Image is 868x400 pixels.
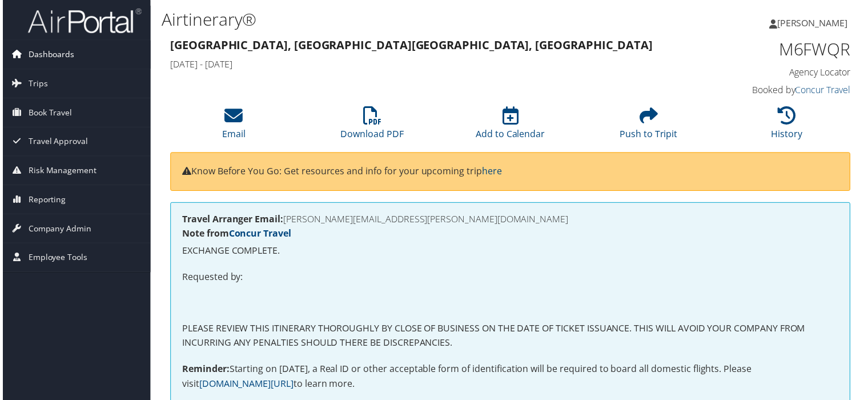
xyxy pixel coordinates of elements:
[180,165,841,180] p: Know Before You Go: Get resources and info for your upcoming trip
[26,70,45,98] span: Trips
[26,157,94,186] span: Risk Management
[779,17,850,29] span: [PERSON_NAME]
[26,41,72,69] span: Dashboards
[771,6,861,40] a: [PERSON_NAME]
[25,7,139,34] img: airportal-logo.png
[26,99,70,127] span: Book Travel
[797,84,853,97] a: Concur Travel
[476,113,545,141] a: Add to Calendar
[227,229,290,241] a: Concur Travel
[180,364,841,393] p: Starting on [DATE], a Real ID or other acceptable form of identification will be required to boar...
[180,323,841,353] p: PLEASE REVIEW THIS ITINERARY THOROUGHLY BY CLOSE OF BUSINESS ON THE DATE OF TICKET ISSUANCE. THIS...
[198,379,292,392] a: [DOMAIN_NAME][URL]
[26,215,89,244] span: Company Admin
[220,113,244,141] a: Email
[26,186,63,215] span: Reporting
[621,113,679,141] a: Push to Tripit
[168,38,654,53] strong: [GEOGRAPHIC_DATA], [GEOGRAPHIC_DATA] [GEOGRAPHIC_DATA], [GEOGRAPHIC_DATA]
[694,66,853,79] h4: Agency Locator
[160,7,628,31] h1: Airtinerary®
[26,128,86,157] span: Travel Approval
[168,58,677,71] h4: [DATE] - [DATE]
[482,166,502,178] a: here
[694,38,853,62] h1: M6FWQR
[180,229,290,241] strong: Note from
[180,214,282,226] strong: Travel Arranger Email:
[340,113,403,141] a: Download PDF
[180,245,841,260] p: EXCHANGE COMPLETE.
[694,84,853,97] h4: Booked by
[180,215,841,225] h4: [PERSON_NAME][EMAIL_ADDRESS][PERSON_NAME][DOMAIN_NAME]
[180,365,228,377] strong: Reminder:
[26,245,85,273] span: Employee Tools
[180,271,841,286] p: Requested by:
[773,113,805,141] a: History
